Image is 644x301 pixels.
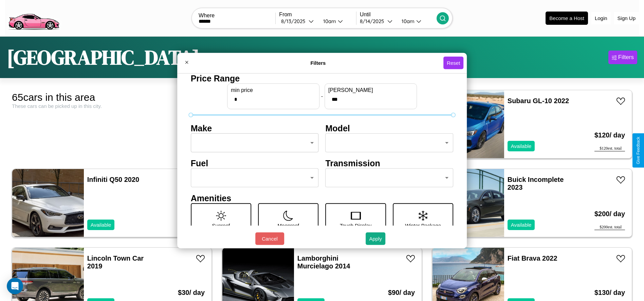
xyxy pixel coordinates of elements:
[594,225,625,230] div: $ 200 est. total
[326,123,454,133] h4: Model
[321,92,323,101] p: -
[191,193,454,203] h4: Amenities
[7,43,200,71] h1: [GEOGRAPHIC_DATA]
[546,12,588,25] button: Become a Host
[12,92,212,103] div: 65 cars in this area
[511,142,532,151] p: Available
[231,87,316,93] label: min price
[279,12,356,18] label: From
[443,57,463,69] button: Reset
[398,18,416,24] div: 10am
[366,232,385,245] button: Apply
[91,220,111,229] p: Available
[508,176,564,191] a: Buick Incomplete 2023
[594,146,625,151] div: $ 120 est. total
[326,158,454,168] h4: Transmission
[255,232,284,245] button: Cancel
[396,18,437,25] button: 10am
[87,255,144,270] a: Lincoln Town Car 2019
[12,103,212,109] div: These cars can be picked up in this city.
[7,278,23,294] div: Open Intercom Messenger
[608,51,637,64] button: Filters
[328,87,413,93] label: [PERSON_NAME]
[360,12,437,18] label: Until
[318,18,356,25] button: 10am
[297,255,350,270] a: Lamborghini Murcielago 2014
[508,97,569,105] a: Subaru GL-10 2022
[87,176,139,183] a: Infiniti Q50 2020
[191,123,319,133] h4: Make
[340,221,371,230] p: Touch Display
[278,221,299,230] p: Moonroof
[405,221,441,230] p: Winter Package
[511,220,532,229] p: Available
[191,158,319,168] h4: Fuel
[591,12,611,24] button: Login
[5,3,62,32] img: logo
[279,18,317,25] button: 8/13/2025
[191,73,454,83] h4: Price Range
[594,125,625,146] h3: $ 120 / day
[193,60,443,66] h4: Filters
[360,18,387,24] div: 8 / 14 / 2025
[614,12,639,24] button: Sign Up
[281,18,309,24] div: 8 / 13 / 2025
[594,203,625,225] h3: $ 200 / day
[618,54,634,61] div: Filters
[320,18,338,24] div: 10am
[508,255,557,262] a: Fiat Brava 2022
[212,221,230,230] p: Sunroof
[636,137,641,164] div: Give Feedback
[199,13,275,19] label: Where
